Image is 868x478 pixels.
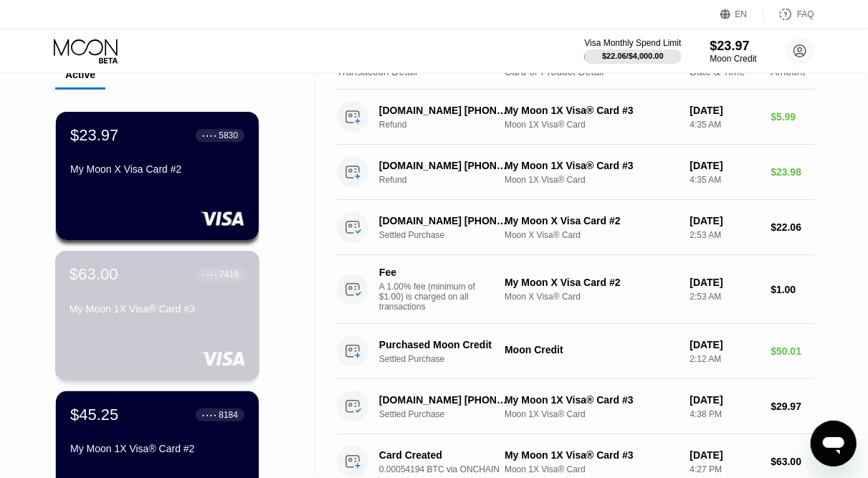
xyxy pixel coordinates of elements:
[797,9,814,19] div: FAQ
[505,160,678,171] div: My Moon 1X Visa® Card #3
[379,120,520,130] div: Refund
[219,269,239,279] div: 7418
[379,354,520,364] div: Settled Purchase
[771,345,814,357] div: $50.01
[690,120,759,130] div: 4:35 AM
[337,200,814,255] div: [DOMAIN_NAME] [PHONE_NUMBER] USSettled PurchaseMy Moon X Visa Card #2Moon X Visa® Card[DATE]2:53 ...
[505,120,678,130] div: Moon 1X Visa® Card
[202,133,216,138] div: ● ● ● ●
[379,105,510,116] div: [DOMAIN_NAME] [PHONE_NUMBER] US
[505,215,678,226] div: My Moon X Visa Card #2
[202,413,216,417] div: ● ● ● ●
[690,464,759,474] div: 4:27 PM
[710,54,757,64] div: Moon Credit
[771,456,814,467] div: $63.00
[65,69,95,80] div: Active
[379,230,520,240] div: Settled Purchase
[379,282,487,312] div: A 1.00% fee (minimum of $1.00) is charged on all transactions
[690,230,759,240] div: 2:53 AM
[690,215,759,226] div: [DATE]
[219,410,238,420] div: 8184
[379,464,520,474] div: 0.00054194 BTC via ONCHAIN
[505,105,678,116] div: My Moon 1X Visa® Card #3
[379,175,520,185] div: Refund
[771,166,814,178] div: $23.98
[811,421,857,467] iframe: Button to launch messaging window
[337,324,814,379] div: Purchased Moon CreditSettled PurchaseMoon Credit[DATE]2:12 AM$50.01
[70,406,118,424] div: $45.25
[337,379,814,434] div: [DOMAIN_NAME] [PHONE_NUMBER] USSettled PurchaseMy Moon 1X Visa® Card #3Moon 1X Visa® Card[DATE]4:...
[219,130,238,140] div: 5830
[505,230,678,240] div: Moon X Visa® Card
[379,215,510,226] div: [DOMAIN_NAME] [PHONE_NUMBER] US
[70,303,245,315] div: My Moon 1X Visa® Card #3
[337,145,814,200] div: [DOMAIN_NAME] [PHONE_NUMBER] USRefundMy Moon 1X Visa® Card #3Moon 1X Visa® Card[DATE]4:35 AM$23.98
[505,449,678,461] div: My Moon 1X Visa® Card #3
[690,394,759,406] div: [DATE]
[70,126,118,145] div: $23.97
[735,9,748,19] div: EN
[690,175,759,185] div: 4:35 AM
[56,252,259,380] div: $63.00● ● ● ●7418My Moon 1X Visa® Card #3
[584,38,681,64] div: Visa Monthly Spend Limit$22.06/$4,000.00
[584,38,681,48] div: Visa Monthly Spend Limit
[379,449,510,461] div: Card Created
[602,52,664,60] div: $22.06 / $4,000.00
[70,163,244,175] div: My Moon X Visa Card #2
[764,7,814,21] div: FAQ
[379,409,520,419] div: Settled Purchase
[379,394,510,406] div: [DOMAIN_NAME] [PHONE_NUMBER] US
[690,354,759,364] div: 2:12 AM
[203,272,217,277] div: ● ● ● ●
[56,112,259,240] div: $23.97● ● ● ●5830My Moon X Visa Card #2
[70,265,118,284] div: $63.00
[771,284,814,295] div: $1.00
[690,292,759,302] div: 2:53 AM
[690,160,759,171] div: [DATE]
[771,221,814,233] div: $22.06
[690,339,759,350] div: [DATE]
[771,401,814,412] div: $29.97
[505,175,678,185] div: Moon 1X Visa® Card
[505,292,678,302] div: Moon X Visa® Card
[70,443,244,454] div: My Moon 1X Visa® Card #2
[771,111,814,123] div: $5.99
[505,409,678,419] div: Moon 1X Visa® Card
[505,277,678,288] div: My Moon X Visa Card #2
[690,277,759,288] div: [DATE]
[720,7,764,21] div: EN
[379,267,480,278] div: Fee
[690,409,759,419] div: 4:38 PM
[379,339,510,350] div: Purchased Moon Credit
[710,39,757,54] div: $23.97
[690,105,759,116] div: [DATE]
[710,39,757,64] div: $23.97Moon Credit
[505,344,678,355] div: Moon Credit
[690,449,759,461] div: [DATE]
[505,464,678,474] div: Moon 1X Visa® Card
[337,255,814,324] div: FeeA 1.00% fee (minimum of $1.00) is charged on all transactionsMy Moon X Visa Card #2Moon X Visa...
[379,160,510,171] div: [DOMAIN_NAME] [PHONE_NUMBER] US
[505,394,678,406] div: My Moon 1X Visa® Card #3
[337,90,814,145] div: [DOMAIN_NAME] [PHONE_NUMBER] USRefundMy Moon 1X Visa® Card #3Moon 1X Visa® Card[DATE]4:35 AM$5.99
